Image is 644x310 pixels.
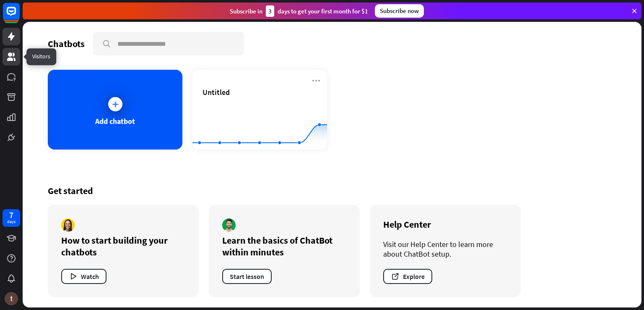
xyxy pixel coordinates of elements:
[383,269,432,284] button: Explore
[61,234,185,258] div: How to start building your chatbots
[222,269,272,284] button: Start lesson
[222,234,346,258] div: Learn the basics of ChatBot within minutes
[7,219,16,225] div: days
[3,209,20,227] a: 7 days
[7,3,32,29] button: Open LiveChat chat widget
[61,269,106,284] button: Watch
[383,218,507,230] div: Help Center
[203,87,230,97] span: Untitled
[375,4,424,18] div: Subscribe now
[48,38,85,50] div: Chatbots
[95,116,135,126] div: Add chatbot
[9,211,13,219] div: 7
[61,218,75,232] img: author
[230,5,368,17] div: Subscribe in days to get your first month for $1
[266,5,274,17] div: 3
[383,239,507,259] div: Visit our Help Center to learn more about ChatBot setup.
[222,218,236,232] img: author
[48,185,616,197] div: Get started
